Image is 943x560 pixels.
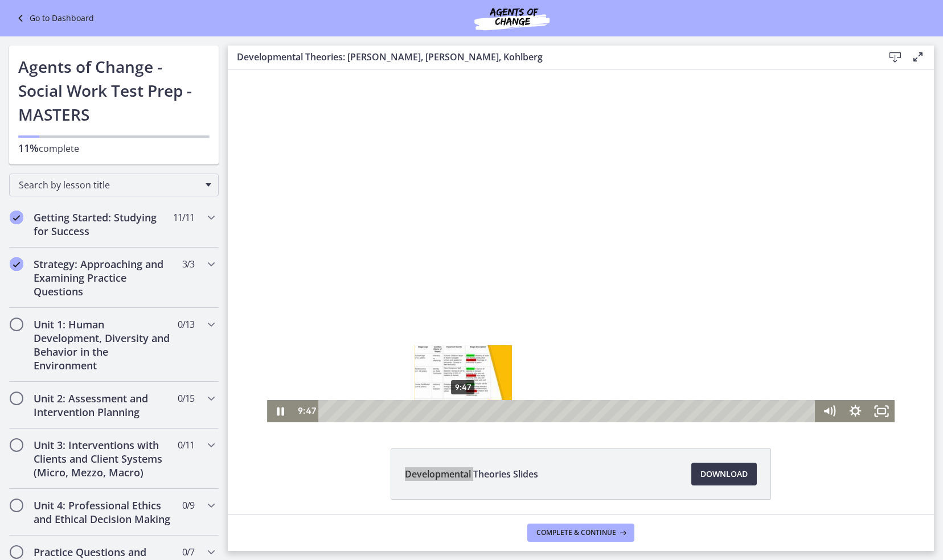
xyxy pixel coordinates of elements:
[19,179,200,191] span: Search by lesson title
[178,392,194,405] span: 0 / 15
[178,438,194,452] span: 0 / 11
[588,331,614,353] button: Mute
[691,463,757,485] a: Download
[444,5,580,32] img: Agents of Change
[536,528,616,537] span: Complete & continue
[10,257,23,271] i: Completed
[178,318,194,331] span: 0 / 13
[34,257,173,298] h2: Strategy: Approaching and Examining Practice Questions
[34,318,173,372] h2: Unit 1: Human Development, Diversity and Behavior in the Environment
[9,174,219,196] div: Search by lesson title
[641,331,667,353] button: Fullscreen
[34,392,173,419] h2: Unit 2: Assessment and Intervention Planning
[18,141,39,155] span: 11%
[18,55,210,126] h1: Agents of Change - Social Work Test Prep - MASTERS
[34,211,173,238] h2: Getting Started: Studying for Success
[700,467,748,481] span: Download
[237,50,866,64] h3: Developmental Theories: [PERSON_NAME], [PERSON_NAME], Kohlberg
[173,211,194,224] span: 11 / 11
[14,11,94,25] a: Go to Dashboard
[18,141,210,155] p: complete
[34,499,173,526] h2: Unit 4: Professional Ethics and Ethical Decision Making
[10,211,23,224] i: Completed
[182,499,194,512] span: 0 / 9
[228,69,934,422] iframe: Video Lesson
[182,257,194,271] span: 3 / 3
[614,331,641,353] button: Show settings menu
[182,545,194,559] span: 0 / 7
[405,467,538,481] span: Developmental Theories Slides
[34,438,173,479] h2: Unit 3: Interventions with Clients and Client Systems (Micro, Mezzo, Macro)
[527,524,634,542] button: Complete & continue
